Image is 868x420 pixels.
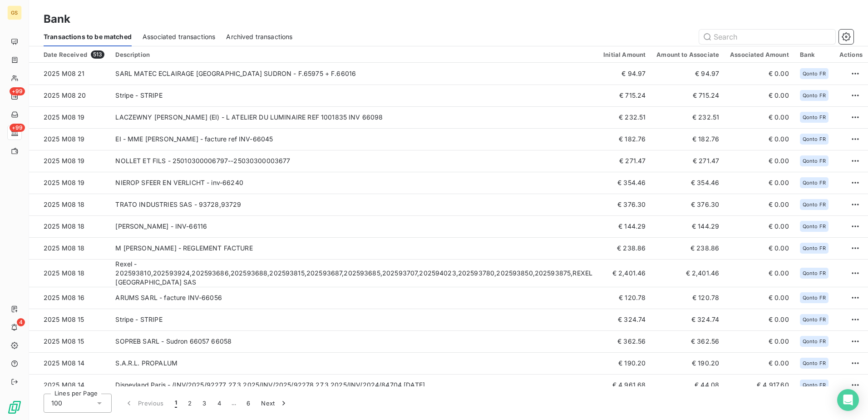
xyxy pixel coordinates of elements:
[7,89,21,104] a: +99
[7,400,22,415] img: Logo LeanPay
[598,259,651,287] td: € 2,401.46
[10,87,25,95] span: +99
[10,124,25,132] span: +99
[803,360,826,366] span: Qonto FR
[7,5,22,20] div: GS
[110,330,598,352] td: SOPREB SARL - Sudron 66057 66058
[651,85,725,106] td: € 715.24
[598,106,651,128] td: € 232.51
[29,330,110,352] td: 2025 M08 15
[651,215,725,237] td: € 144.29
[227,396,241,410] span: …
[837,389,859,411] div: Open Intercom Messenger
[725,106,794,128] td: € 0.00
[651,128,725,150] td: € 182.76
[651,237,725,259] td: € 238.86
[143,32,215,41] span: Associated transactions
[110,237,598,259] td: M [PERSON_NAME] - REGLEMENT FACTURE
[17,318,25,326] span: 4
[803,382,826,388] span: Qonto FR
[29,287,110,309] td: 2025 M08 16
[29,128,110,150] td: 2025 M08 19
[725,63,794,85] td: € 0.00
[29,237,110,259] td: 2025 M08 18
[800,51,829,58] div: Bank
[115,51,592,58] div: Description
[169,394,182,413] button: 1
[725,287,794,309] td: € 0.00
[110,374,598,396] td: Disneyland Paris - /INV/2025/92277 27.3.2025/INV/2025/92278 27.3.2025/INV/2024/84704 [DATE]
[241,394,256,413] button: 6
[44,50,104,59] div: Date Received
[110,172,598,194] td: NIEROP SFEER EN VERLICHT - inv-66240
[699,30,835,44] input: Search
[598,374,651,396] td: € 4,961.68
[110,309,598,330] td: Stripe - STRIPE
[29,352,110,374] td: 2025 M08 14
[598,330,651,352] td: € 362.56
[29,259,110,287] td: 2025 M08 18
[839,51,863,58] div: Actions
[651,63,725,85] td: € 94.97
[725,172,794,194] td: € 0.00
[91,50,104,59] span: 513
[29,374,110,396] td: 2025 M08 14
[803,339,826,344] span: Qonto FR
[44,32,132,41] span: Transactions to be matched
[110,287,598,309] td: ARUMS SARL - facture INV-66056
[725,352,794,374] td: € 0.00
[651,106,725,128] td: € 232.51
[29,63,110,85] td: 2025 M08 21
[725,259,794,287] td: € 0.00
[598,150,651,172] td: € 271.47
[598,287,651,309] td: € 120.78
[110,85,598,106] td: Stripe - STRIPE
[803,71,826,76] span: Qonto FR
[803,245,826,251] span: Qonto FR
[725,374,794,396] td: € 4,917.60
[256,394,294,413] button: Next
[29,309,110,330] td: 2025 M08 15
[651,150,725,172] td: € 271.47
[725,85,794,106] td: € 0.00
[651,287,725,309] td: € 120.78
[725,128,794,150] td: € 0.00
[725,194,794,215] td: € 0.00
[725,330,794,352] td: € 0.00
[110,259,598,287] td: Rexel - 202593810,202593924,202593686,202593688,202593815,202593687,202593685,202593707,202594023...
[44,11,71,27] h3: Bank
[803,158,826,164] span: Qonto FR
[29,85,110,106] td: 2025 M08 20
[598,172,651,194] td: € 354.46
[651,330,725,352] td: € 362.56
[803,115,826,120] span: Qonto FR
[598,309,651,330] td: € 324.74
[119,394,169,413] button: Previous
[803,136,826,142] span: Qonto FR
[651,172,725,194] td: € 354.46
[803,270,826,276] span: Qonto FR
[598,63,651,85] td: € 94.97
[175,399,177,408] span: 1
[110,352,598,374] td: S.A.R.L. PROPALUM
[29,172,110,194] td: 2025 M08 19
[110,194,598,215] td: TRATO INDUSTRIES SAS - 93728,93729
[598,352,651,374] td: € 190.20
[197,394,212,413] button: 3
[603,51,646,58] div: Initial Amount
[29,106,110,128] td: 2025 M08 19
[110,215,598,237] td: [PERSON_NAME] - INV-66116
[598,194,651,215] td: € 376.30
[51,399,62,408] span: 100
[803,93,826,98] span: Qonto FR
[803,317,826,322] span: Qonto FR
[598,85,651,106] td: € 715.24
[110,63,598,85] td: SARL MATEC ECLAIRAGE [GEOGRAPHIC_DATA] SUDRON - F.65975 + F.66016
[725,237,794,259] td: € 0.00
[656,51,719,58] div: Amount to Associate
[803,202,826,207] span: Qonto FR
[730,51,789,58] div: Associated Amount
[725,215,794,237] td: € 0.00
[29,194,110,215] td: 2025 M08 18
[7,125,21,140] a: +99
